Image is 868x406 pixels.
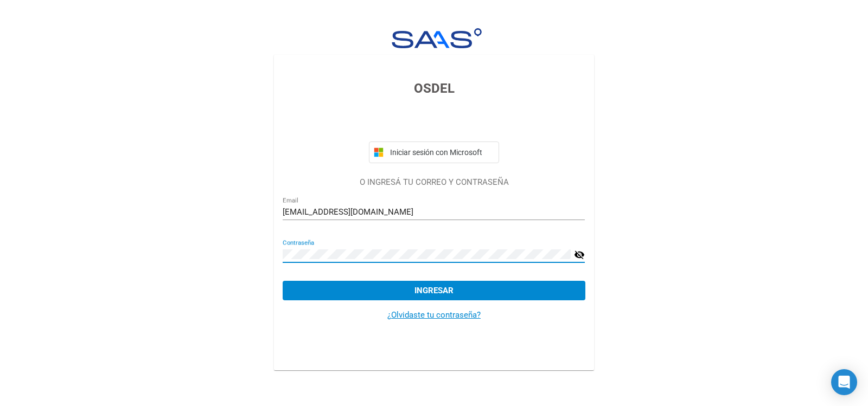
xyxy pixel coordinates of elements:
iframe: Botón Iniciar sesión con Google [363,110,505,134]
button: Iniciar sesión con Microsoft [369,141,499,163]
a: ¿Olvidaste tu contraseña? [387,310,481,320]
span: Ingresar [414,286,454,295]
span: Iniciar sesión con Microsoft [388,148,494,157]
p: O INGRESÁ TU CORREO Y CONTRASEÑA [283,176,585,189]
h3: OSDEL [283,79,585,98]
div: Open Intercom Messenger [831,369,857,395]
mat-icon: visibility_off [574,248,585,261]
button: Ingresar [283,281,585,300]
